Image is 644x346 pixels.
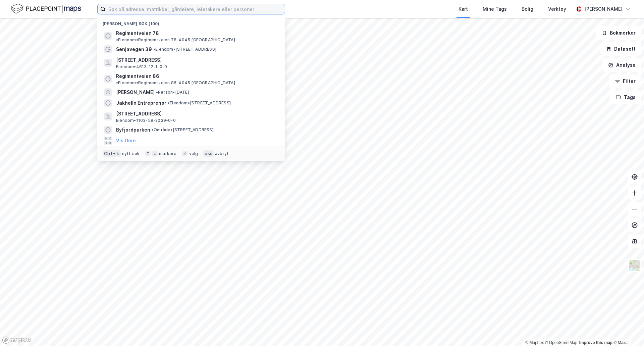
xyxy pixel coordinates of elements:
[103,150,121,157] div: Ctrl + k
[153,47,155,52] span: •
[152,127,214,133] span: Område • [STREET_ADDRESS]
[97,16,285,28] div: [PERSON_NAME] søk (100)
[545,340,578,345] a: OpenStreetMap
[116,126,150,134] span: Byfjordparken
[122,151,140,156] div: nytt søk
[610,91,641,104] button: Tags
[116,37,118,42] span: •
[11,3,81,15] img: logo.f888ab2527a4732fd821a326f86c7f29.svg
[2,336,32,344] a: Mapbox homepage
[116,99,166,107] span: Jakhelln Entreprenør
[522,5,533,13] div: Bolig
[116,29,159,37] span: Regimentveien 78
[116,37,235,43] span: Eiendom • Regimentveien 78, 4045 [GEOGRAPHIC_DATA]
[596,26,641,40] button: Bokmerker
[153,47,216,52] span: Eiendom • [STREET_ADDRESS]
[116,110,277,118] span: [STREET_ADDRESS]
[116,56,277,64] span: [STREET_ADDRESS]
[106,4,285,14] input: Søk på adresse, matrikkel, gårdeiere, leietakere eller personer
[610,314,644,346] div: Kontrollprogram for chat
[203,150,214,157] div: esc
[116,80,118,85] span: •
[116,80,235,86] span: Eiendom • Regimentveien 86, 4045 [GEOGRAPHIC_DATA]
[156,90,189,95] span: Person • [DATE]
[116,64,167,69] span: Eiendom • 4613-12-1-0-0
[159,151,176,156] div: markere
[168,100,231,106] span: Eiendom • [STREET_ADDRESS]
[609,75,641,88] button: Filter
[116,45,152,53] span: Senjavegen 39
[459,5,468,13] div: Kart
[189,151,198,156] div: velg
[548,5,566,13] div: Verktøy
[483,5,507,13] div: Mine Tags
[156,90,158,95] span: •
[628,259,641,272] img: Z
[116,72,159,80] span: Regimentveien 86
[610,314,644,346] iframe: Chat Widget
[116,118,176,123] span: Eiendom • 1103-59-2039-0-0
[116,88,155,96] span: [PERSON_NAME]
[168,100,170,105] span: •
[215,151,229,156] div: avbryt
[152,127,154,132] span: •
[116,137,136,145] button: Vis flere
[525,340,544,345] a: Mapbox
[584,5,623,13] div: [PERSON_NAME]
[579,340,612,345] a: Improve this map
[602,58,641,72] button: Analyse
[600,42,641,56] button: Datasett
